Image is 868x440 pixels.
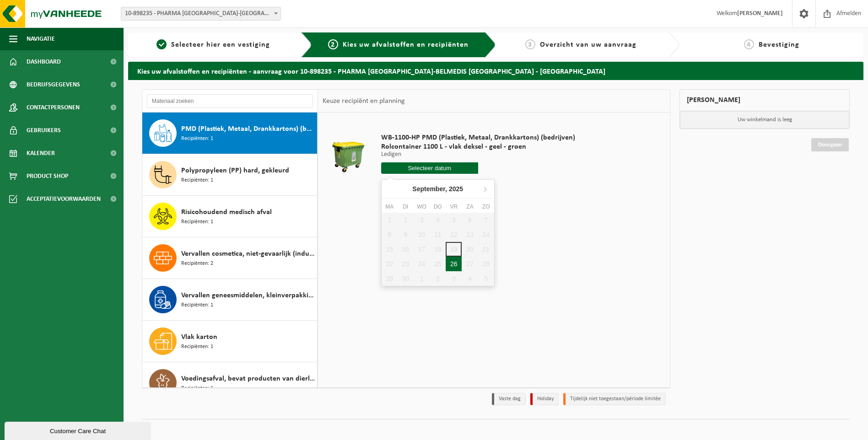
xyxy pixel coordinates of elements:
[446,271,462,286] div: 3
[737,10,783,17] strong: [PERSON_NAME]
[5,420,153,440] iframe: chat widget
[343,41,469,48] span: Kies uw afvalstoffen en recipiënten
[181,176,213,185] span: Recipiënten: 1
[811,138,849,151] a: Doorgaan
[181,218,213,226] span: Recipiënten: 1
[540,41,636,48] span: Overzicht van uw aanvraag
[27,73,80,96] span: Bedrijfsgegevens
[181,301,213,310] span: Recipiënten: 1
[181,373,315,384] span: Voedingsafval, bevat producten van dierlijke oorsprong, onverpakt, categorie 3
[530,393,559,405] li: Holiday
[121,7,281,21] span: 10-898235 - PHARMA BELGIUM-BELMEDIS HOBOKEN - HOBOKEN
[121,7,280,20] span: 10-898235 - PHARMA BELGIUM-BELMEDIS HOBOKEN - HOBOKEN
[171,41,270,48] span: Selecteer hier een vestiging
[381,142,575,151] span: Rolcontainer 1100 L - vlak deksel - geel - groen
[142,362,318,404] button: Voedingsafval, bevat producten van dierlijke oorsprong, onverpakt, categorie 3 Recipiënten: 1
[381,162,478,174] input: Selecteer datum
[478,202,494,211] div: zo
[142,321,318,362] button: Vlak karton Recipiënten: 1
[409,182,467,196] div: September,
[142,196,318,237] button: Risicohoudend medisch afval Recipiënten: 1
[181,123,315,134] span: PMD (Plastiek, Metaal, Drankkartons) (bedrijven)
[181,248,315,259] span: Vervallen cosmetica, niet-gevaarlijk (industrieel) in kleinverpakking
[414,202,430,211] div: wo
[133,39,294,50] a: 1Selecteer hier een vestiging
[759,41,799,48] span: Bevestiging
[430,202,446,211] div: do
[181,290,315,301] span: Vervallen geneesmiddelen, kleinverpakking, niet gevaarlijk (industrieel)
[181,165,289,176] span: Polypropyleen (PP) hard, gekleurd
[181,384,213,393] span: Recipiënten: 1
[147,94,313,108] input: Materiaal zoeken
[27,96,80,119] span: Contactpersonen
[142,279,318,321] button: Vervallen geneesmiddelen, kleinverpakking, niet gevaarlijk (industrieel) Recipiënten: 1
[744,39,754,49] span: 4
[446,257,462,271] div: 26
[27,142,55,165] span: Kalender
[181,207,272,218] span: Risicohoudend medisch afval
[181,343,213,351] span: Recipiënten: 1
[446,202,462,211] div: vr
[563,393,666,405] li: Tijdelijk niet toegestaan/période limitée
[680,111,849,129] p: Uw winkelmand is leeg
[492,393,526,405] li: Vaste dag
[381,151,575,158] p: Ledigen
[27,50,61,73] span: Dashboard
[328,39,338,49] span: 2
[142,113,318,154] button: PMD (Plastiek, Metaal, Drankkartons) (bedrijven) Recipiënten: 1
[525,39,535,49] span: 3
[382,202,398,211] div: ma
[27,27,55,50] span: Navigatie
[398,202,414,211] div: di
[156,39,167,49] span: 1
[381,133,575,142] span: WB-1100-HP PMD (Plastiek, Metaal, Drankkartons) (bedrijven)
[27,165,68,188] span: Product Shop
[27,188,101,210] span: Acceptatievoorwaarden
[449,186,463,192] i: 2025
[27,119,61,142] span: Gebruikers
[128,62,863,80] h2: Kies uw afvalstoffen en recipiënten - aanvraag voor 10-898235 - PHARMA [GEOGRAPHIC_DATA]-BELMEDIS...
[181,332,217,343] span: Vlak karton
[142,154,318,196] button: Polypropyleen (PP) hard, gekleurd Recipiënten: 1
[181,134,213,143] span: Recipiënten: 1
[462,202,478,211] div: za
[679,89,850,111] div: [PERSON_NAME]
[142,237,318,279] button: Vervallen cosmetica, niet-gevaarlijk (industrieel) in kleinverpakking Recipiënten: 2
[318,90,410,113] div: Keuze recipiënt en planning
[181,259,213,268] span: Recipiënten: 2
